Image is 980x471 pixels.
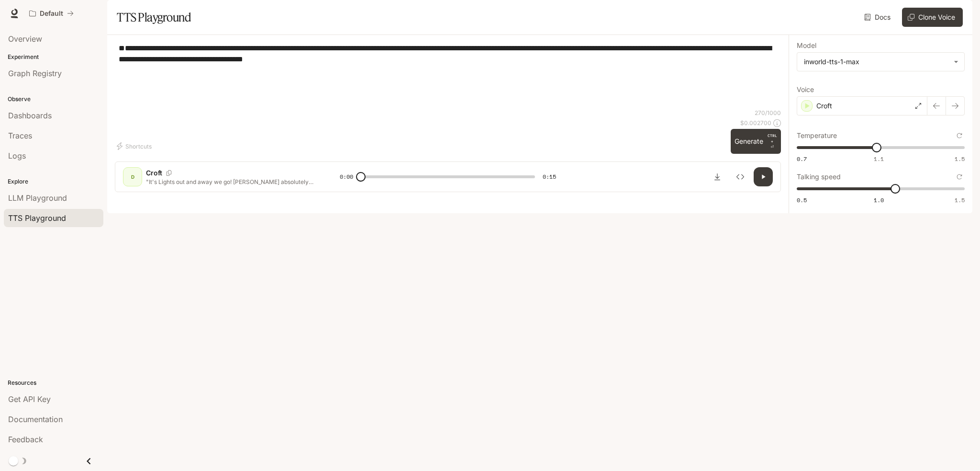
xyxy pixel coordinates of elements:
p: Croft [146,168,162,178]
button: All workspaces [25,4,78,23]
button: Shortcuts [115,138,156,154]
p: Voice [797,86,814,93]
a: Docs [862,8,894,27]
span: 1.5 [955,196,965,204]
button: Reset to default [954,172,965,182]
button: Reset to default [954,130,965,141]
button: Clone Voice [902,8,963,27]
button: GenerateCTRL +⏎ [731,129,781,154]
div: inworld-tts-1-max [804,57,949,67]
button: Download audio [708,167,727,186]
span: 1.0 [874,196,884,204]
p: 270 / 1000 [755,109,781,117]
p: Croft [816,101,832,111]
span: 0:00 [340,172,353,182]
p: Temperature [797,132,837,139]
button: Copy Voice ID [162,170,176,176]
p: Model [797,42,816,49]
h1: TTS Playground [117,8,191,27]
p: "It's Lights out and away we go! [PERSON_NAME] absolutely nails it from pole — he’s off like a ro... [146,178,317,186]
p: Talking speed [797,173,841,180]
span: 0.5 [797,196,807,204]
p: CTRL + [767,133,777,144]
span: 0:15 [543,172,556,182]
p: ⏎ [767,133,777,150]
button: Inspect [731,167,750,186]
span: 1.1 [874,155,884,163]
span: 0.7 [797,155,807,163]
span: 1.5 [955,155,965,163]
div: inworld-tts-1-max [797,53,964,71]
p: Default [40,10,63,18]
div: D [125,169,140,184]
